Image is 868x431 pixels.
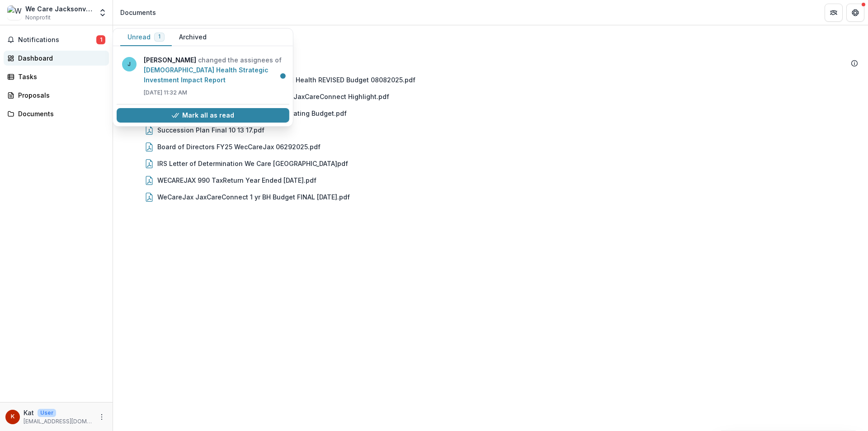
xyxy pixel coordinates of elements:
[7,5,22,20] img: We Care Jacksonville, Inc.
[157,142,321,152] div: Board of Directors FY25 WecCareJax 06292025.pdf
[157,192,350,202] div: WeCareJax JaxCareConnect 1 yr BH Budget FINAL [DATE].pdf
[119,172,862,189] div: WECAREJAX 990 TaxReturn Year Ended [DATE].pdf
[157,125,264,135] div: Succession Plan Final 10 13 17.pdf
[157,159,348,168] div: IRS Letter of Determination We Care [GEOGRAPHIC_DATA]pdf
[96,4,109,22] button: Open entity switcher
[119,88,862,105] div: WeCareJax Annual Impact Report FY 2024 JaxCareConnect Highlight.pdf
[120,8,156,17] div: Documents
[25,14,51,22] span: Nonprofit
[144,66,269,84] a: [DEMOGRAPHIC_DATA] Health Strategic Investment Impact Report
[846,4,864,22] button: Get Help
[4,69,109,84] a: Tasks
[119,55,862,71] div: JaxCareConnect
[119,189,862,205] div: WeCareJax JaxCareConnect 1 yr BH Budget FINAL [DATE].pdf
[157,175,316,185] div: WECAREJAX 990 TaxReturn Year Ended [DATE].pdf
[96,35,105,44] span: 1
[24,417,93,426] p: [EMAIL_ADDRESS][DOMAIN_NAME]
[25,4,93,14] div: We Care Jacksonville, Inc.
[11,414,14,420] div: Kat
[4,106,109,121] a: Documents
[18,90,102,100] div: Proposals
[158,33,160,40] span: 1
[119,71,862,88] div: JaxCareConnect 1 yr [DEMOGRAPHIC_DATA] Health REVISED Budget 08082025.pdf
[18,36,96,44] span: Notifications
[18,53,102,63] div: Dashboard
[144,55,284,85] p: changed the assignees of
[4,51,109,66] a: Dashboard
[825,4,843,22] button: Partners
[172,28,214,46] button: Archived
[120,28,172,46] button: Unread
[4,88,109,103] a: Proposals
[119,105,862,122] div: WeCareJax-FY25-26 Board Approved Operating Budget.pdf
[119,122,862,138] div: Succession Plan Final 10 13 17.pdf
[119,155,862,172] div: IRS Letter of Determination We Care [GEOGRAPHIC_DATA]pdf
[117,108,289,123] button: Mark all as read
[119,138,862,155] div: Board of Directors FY25 WecCareJax 06292025.pdf
[119,55,862,205] div: JaxCareConnectJaxCareConnect 1 yr [DEMOGRAPHIC_DATA] Health REVISED Budget 08082025.pdfWeCareJax ...
[18,109,102,118] div: Documents
[24,408,34,417] p: Kat
[38,409,56,417] p: User
[18,72,102,81] div: Tasks
[117,6,160,19] nav: breadcrumb
[96,412,107,422] button: More
[4,33,109,47] button: Notifications1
